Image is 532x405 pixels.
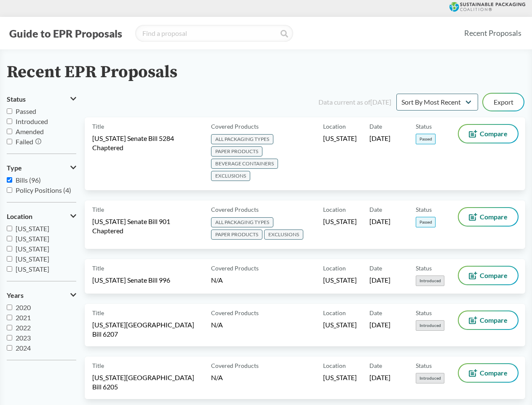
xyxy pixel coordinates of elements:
[16,255,49,263] span: [US_STATE]
[459,311,518,329] button: Compare
[323,320,357,329] span: [US_STATE]
[323,373,357,382] span: [US_STATE]
[323,122,346,131] span: Location
[416,275,444,286] span: Introduced
[211,321,223,329] span: N/A
[16,117,48,125] span: Introduced
[459,364,518,382] button: Compare
[7,315,12,320] input: 2021
[92,122,104,131] span: Title
[16,224,49,232] span: [US_STATE]
[416,264,432,273] span: Status
[16,313,31,321] span: 2021
[7,129,12,134] input: Amended
[16,344,31,352] span: 2024
[92,308,104,317] span: Title
[7,305,12,310] input: 2020
[416,217,436,227] span: Passed
[92,205,104,214] span: Title
[211,373,223,381] span: N/A
[92,264,104,273] span: Title
[16,245,49,253] span: [US_STATE]
[416,320,444,331] span: Introduced
[369,320,390,329] span: [DATE]
[369,205,382,214] span: Date
[480,272,508,279] span: Compare
[369,373,390,382] span: [DATE]
[264,229,303,240] span: EXCLUSIONS
[416,373,444,383] span: Introduced
[323,275,357,285] span: [US_STATE]
[16,186,71,194] span: Policy Positions (4)
[211,264,259,273] span: Covered Products
[7,108,12,114] input: Passed
[323,134,357,143] span: [US_STATE]
[480,130,508,137] span: Compare
[7,288,76,302] button: Years
[7,139,12,144] input: Failed
[7,187,12,193] input: Policy Positions (4)
[369,217,390,226] span: [DATE]
[7,292,24,299] span: Years
[7,246,12,251] input: [US_STATE]
[369,134,390,143] span: [DATE]
[211,276,223,284] span: N/A
[323,205,346,214] span: Location
[211,171,250,181] span: EXCLUSIONS
[92,320,201,339] span: [US_STATE][GEOGRAPHIC_DATA] Bill 6207
[7,226,12,231] input: [US_STATE]
[16,265,49,273] span: [US_STATE]
[459,267,518,284] button: Compare
[483,94,524,111] button: Export
[92,217,201,235] span: [US_STATE] Senate Bill 901 Chaptered
[369,122,382,131] span: Date
[7,63,177,82] h2: Recent EPR Proposals
[16,235,49,243] span: [US_STATE]
[7,236,12,241] input: [US_STATE]
[7,161,76,175] button: Type
[318,97,391,107] div: Data current as of [DATE]
[7,95,26,103] span: Status
[7,213,32,220] span: Location
[323,361,346,370] span: Location
[16,138,33,146] span: Failed
[7,266,12,272] input: [US_STATE]
[211,159,278,169] span: BEVERAGE CONTAINERS
[135,25,293,42] input: Find a proposal
[459,208,518,226] button: Compare
[211,134,273,144] span: ALL PACKAGING TYPES
[7,177,12,183] input: Bills (96)
[211,361,259,370] span: Covered Products
[323,264,346,273] span: Location
[416,308,432,317] span: Status
[211,229,262,240] span: PAPER PRODUCTS
[460,24,525,43] a: Recent Proposals
[16,176,41,184] span: Bills (96)
[323,217,357,226] span: [US_STATE]
[211,217,273,227] span: ALL PACKAGING TYPES
[7,27,125,40] button: Guide to EPR Proposals
[16,324,31,332] span: 2022
[92,275,170,285] span: [US_STATE] Senate Bill 996
[92,373,201,391] span: [US_STATE][GEOGRAPHIC_DATA] Bill 6205
[416,122,432,131] span: Status
[211,146,262,157] span: PAPER PRODUCTS
[7,209,76,224] button: Location
[480,317,508,324] span: Compare
[7,92,76,106] button: Status
[7,119,12,124] input: Introduced
[459,125,518,143] button: Compare
[211,205,259,214] span: Covered Products
[16,334,31,342] span: 2023
[480,370,508,376] span: Compare
[7,164,22,172] span: Type
[416,361,432,370] span: Status
[211,122,259,131] span: Covered Products
[16,107,36,115] span: Passed
[16,303,31,311] span: 2020
[369,308,382,317] span: Date
[92,134,201,152] span: [US_STATE] Senate Bill 5284 Chaptered
[211,308,259,317] span: Covered Products
[7,325,12,330] input: 2022
[480,213,508,220] span: Compare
